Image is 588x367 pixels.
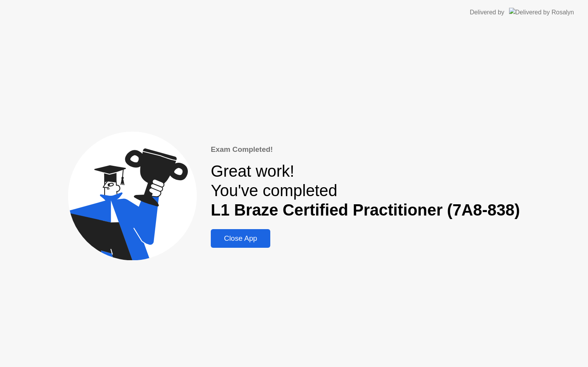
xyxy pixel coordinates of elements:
[211,201,520,219] b: L1 Braze Certified Practitioner (7A8-838)
[211,229,270,248] button: Close App
[509,8,574,17] img: Delivered by Rosalyn
[470,8,504,17] div: Delivered by
[213,234,268,243] div: Close App
[211,144,520,155] div: Exam Completed!
[211,162,520,220] div: Great work! You've completed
